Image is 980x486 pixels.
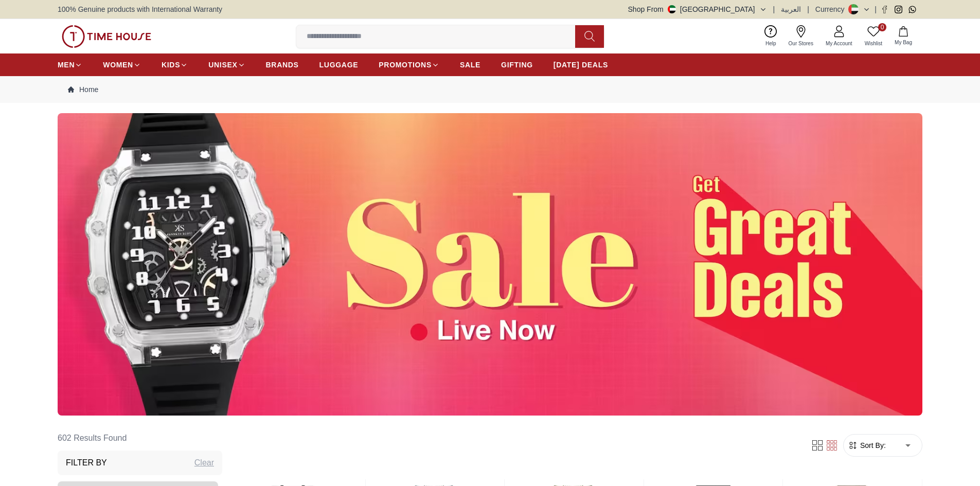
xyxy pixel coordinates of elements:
[815,4,849,14] div: Currency
[208,56,245,74] a: UNISEX
[194,457,214,469] div: Clear
[773,4,775,14] span: |
[501,56,533,74] a: GIFTING
[881,6,888,13] a: Facebook
[890,39,916,46] span: My Bag
[379,60,432,70] span: PROMOTIONS
[319,56,359,74] a: LUGGAGE
[782,23,819,49] a: Our Stores
[895,6,902,13] a: Instagram
[319,60,359,70] span: LUGGAGE
[501,60,533,70] span: GIFTING
[58,76,922,103] nav: Breadcrumb
[58,4,222,14] span: 100% Genuine products with International Warranty
[908,6,916,13] a: Whatsapp
[761,40,780,47] span: Help
[68,84,98,95] a: Home
[162,56,188,74] a: KIDS
[162,60,180,70] span: KIDS
[554,60,608,70] span: [DATE] DEALS
[858,440,886,451] span: Sort By:
[266,60,299,70] span: BRANDS
[66,457,107,469] h3: Filter By
[759,23,782,49] a: Help
[878,23,886,31] span: 0
[668,5,676,13] img: United Arab Emirates
[58,60,75,70] span: MEN
[875,4,877,14] span: |
[103,60,133,70] span: WOMEN
[628,4,767,14] button: Shop From[GEOGRAPHIC_DATA]
[460,60,480,70] span: SALE
[822,40,857,47] span: My Account
[379,56,439,74] a: PROMOTIONS
[62,25,151,48] img: ...
[460,56,480,74] a: SALE
[888,24,918,48] button: My Bag
[208,60,237,70] span: UNISEX
[266,56,299,74] a: BRANDS
[58,113,922,416] img: ...
[781,4,801,14] button: العربية
[58,56,82,74] a: MEN
[861,40,886,47] span: Wishlist
[58,426,222,451] h6: 602 Results Found
[807,4,809,14] span: |
[554,56,608,74] a: [DATE] DEALS
[848,440,886,451] button: Sort By:
[103,56,141,74] a: WOMEN
[859,23,888,49] a: 0Wishlist
[785,40,817,47] span: Our Stores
